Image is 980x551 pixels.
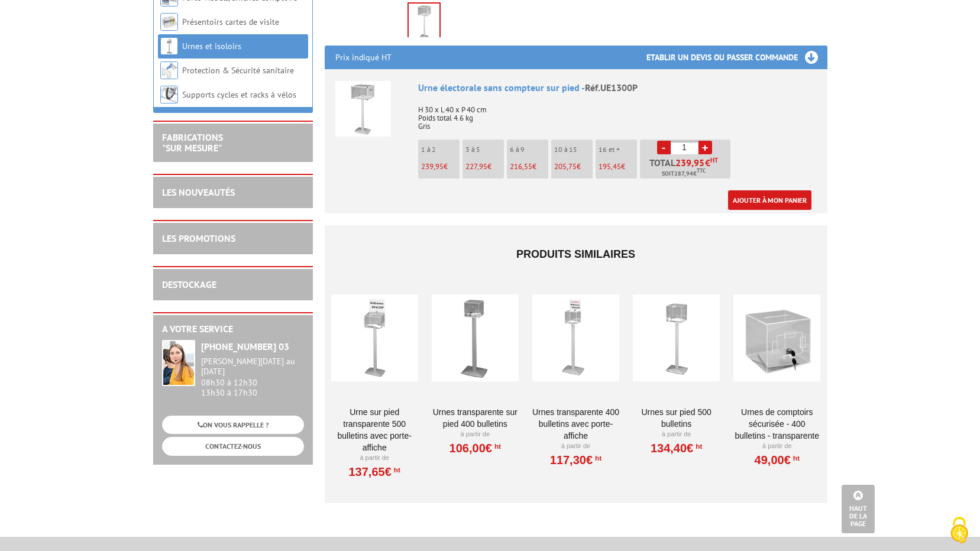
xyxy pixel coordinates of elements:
[492,442,501,450] sup: HT
[697,167,706,174] sup: TTC
[160,86,178,103] img: Supports cycles et racks à vélos
[633,406,720,430] a: Urnes sur pied 500 bulletins
[599,163,637,171] p: €
[532,406,619,442] a: Urnes transparente 400 bulletins avec porte-affiche
[945,516,974,545] img: Cookies (fenêtre modale)
[585,82,638,93] span: Réf.UE1300P
[532,442,619,451] p: À partir de
[182,65,294,76] a: Protection & Sécurité sanitaire
[201,341,289,352] strong: [PHONE_NUMBER] 03
[599,161,621,171] span: 195,45
[182,17,279,27] a: Présentoirs cartes de visite
[633,430,720,439] p: À partir de
[409,4,439,40] img: urnes_et_isoloirs_ue1300p.jpg
[675,158,705,167] span: 239,95
[939,511,980,551] button: Cookies (fenêtre modale)
[432,406,519,430] a: Urnes transparente sur pied 400 bulletins
[335,46,392,69] p: Prix indiqué HT
[418,98,817,131] p: H 30 x L 40 x P 40 cm Poids total 4.6 kg Gris
[421,163,460,171] p: €
[733,406,820,442] a: Urnes de comptoirs sécurisée - 400 bulletins - transparente
[201,356,304,377] div: [PERSON_NAME][DATE] au [DATE]
[657,141,671,154] a: -
[733,442,820,451] p: À partir de
[646,46,827,69] h3: Etablir un devis ou passer commande
[162,437,304,455] a: CONTACTEZ-NOUS
[791,454,800,462] sup: HT
[465,163,504,171] p: €
[674,169,693,179] span: 287,94
[510,163,548,171] p: €
[710,156,718,164] sup: HT
[842,485,875,533] a: Haut de la page
[651,445,702,452] a: 134,40€HT
[693,442,702,450] sup: HT
[662,169,706,179] span: Soit €
[182,89,296,100] a: Supports cycles et racks à vélos
[160,13,178,31] img: Présentoirs cartes de visite
[331,406,418,453] a: Urne sur pied transparente 500 bulletins avec porte-affiche
[643,158,730,179] p: Total
[421,145,460,154] p: 1 à 2
[392,466,400,474] sup: HT
[162,232,235,244] a: LES PROMOTIONS
[160,61,178,79] img: Protection & Sécurité sanitaire
[705,158,710,167] span: €
[554,145,593,154] p: 10 à 15
[599,145,637,154] p: 16 et +
[510,161,532,171] span: 216,55
[728,190,811,210] a: Ajouter à mon panier
[698,141,712,154] a: +
[449,445,501,452] a: 106,00€HT
[550,456,601,464] a: 117,30€HT
[348,468,400,475] a: 137,65€HT
[331,453,418,463] p: À partir de
[418,81,817,95] div: Urne électorale sans compteur sur pied -
[465,145,504,154] p: 3 à 5
[162,340,195,386] img: widget-service.jpg
[755,456,800,464] a: 49,00€HT
[593,454,601,462] sup: HT
[182,41,241,51] a: Urnes et isoloirs
[201,356,304,397] div: 08h30 à 12h30 13h30 à 17h30
[432,430,519,439] p: À partir de
[554,161,577,171] span: 205,75
[162,131,223,154] a: FABRICATIONS"Sur Mesure"
[516,248,635,260] span: Produits similaires
[162,416,304,434] a: ON VOUS RAPPELLE ?
[510,145,548,154] p: 6 à 9
[162,278,216,290] a: DESTOCKAGE
[162,186,235,198] a: LES NOUVEAUTÉS
[465,161,487,171] span: 227,95
[162,324,304,335] h2: A votre service
[554,163,593,171] p: €
[335,81,391,137] img: Urne électorale sans compteur sur pied
[421,161,444,171] span: 239,95
[160,37,178,55] img: Urnes et isoloirs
